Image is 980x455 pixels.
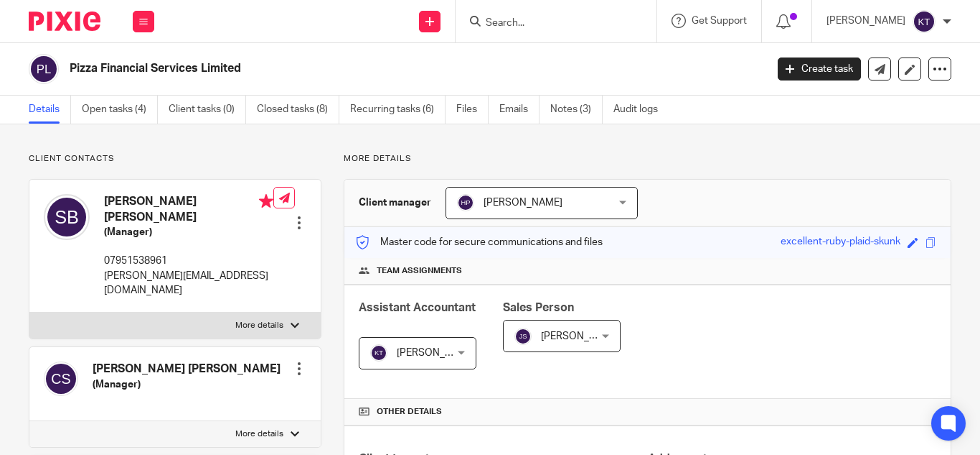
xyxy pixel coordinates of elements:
[541,331,620,341] span: [PERSON_NAME]
[29,12,100,31] img: Pixie
[514,328,532,345] img: svg%3E
[169,96,246,124] a: Client tasks (0)
[44,194,90,240] img: svg%3E
[913,10,936,33] img: svg%3E
[456,96,489,124] a: Files
[499,96,540,124] a: Emails
[70,61,619,76] h2: Pizza Financial Services Limited
[104,225,273,239] h5: (Manager)
[359,302,476,313] span: Assistant Accountant
[93,377,281,392] h5: (Manager)
[104,194,273,225] h4: [PERSON_NAME] [PERSON_NAME]
[397,348,476,358] span: [PERSON_NAME]
[235,428,283,440] p: More details
[484,17,613,30] input: Search
[503,302,574,313] span: Sales Person
[457,194,474,211] img: svg%3E
[484,198,562,208] span: [PERSON_NAME]
[781,234,900,251] div: excellent-ruby-plaid-skunk
[82,96,158,124] a: Open tasks (4)
[257,96,339,124] a: Closed tasks (8)
[355,235,603,249] p: Master code for secure communications and files
[350,96,446,124] a: Recurring tasks (6)
[377,265,462,277] span: Team assignments
[104,269,273,298] p: [PERSON_NAME][EMAIL_ADDRESS][DOMAIN_NAME]
[550,96,603,124] a: Notes (3)
[29,153,321,165] p: Client contacts
[370,344,387,362] img: svg%3E
[826,14,905,28] p: [PERSON_NAME]
[44,362,78,396] img: svg%3E
[778,58,861,81] a: Create task
[29,54,59,84] img: svg%3E
[259,194,273,208] i: Primary
[344,153,951,165] p: More details
[93,362,281,377] h4: [PERSON_NAME] [PERSON_NAME]
[104,254,273,268] p: 07951538961
[613,96,669,124] a: Audit logs
[235,320,283,331] p: More details
[377,406,442,418] span: Other details
[29,96,71,124] a: Details
[692,16,747,26] span: Get Support
[359,196,431,210] h3: Client manager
